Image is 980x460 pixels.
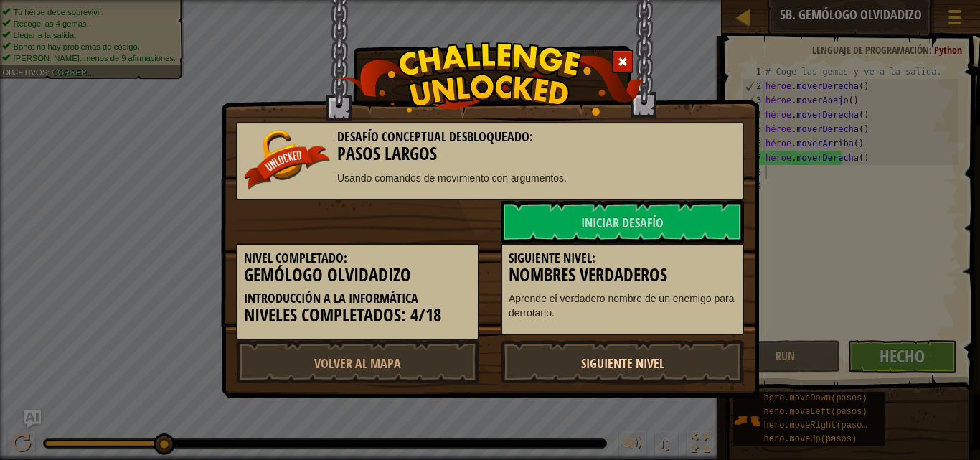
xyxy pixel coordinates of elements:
font: Siguiente nivel: [509,249,595,267]
img: challenge_unlocked.png [336,42,644,116]
font: Niveles completados: 4/18 [244,303,441,327]
font: Nombres verdaderos [509,263,667,287]
img: unlocked_banner.png [244,130,330,190]
font: Nivel completado: [244,249,347,267]
font: Aprende el verdadero nombre de un enemigo para derrotarlo. [509,293,734,319]
font: Pasos largos [337,141,437,166]
font: Volver al mapa [314,355,401,372]
font: Desafío conceptual desbloqueado: [337,128,533,146]
font: Gemólogo olvidadizo [244,263,411,287]
a: Iniciar desafío [501,200,744,243]
font: Usando comandos de movimiento con argumentos. [337,172,567,184]
font: Iniciar desafío [581,214,664,232]
a: Volver al mapa [236,340,479,383]
font: Introducción a la informática [244,289,418,307]
font: Siguiente nivel [581,355,664,372]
